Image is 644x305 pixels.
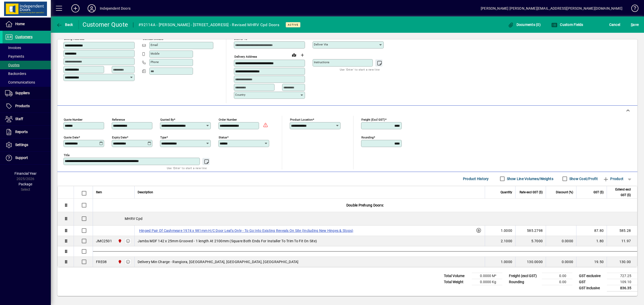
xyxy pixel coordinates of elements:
span: Back [56,23,73,27]
button: Add [67,4,84,13]
a: Home [3,18,51,30]
span: Products [15,104,30,108]
app-page-header-button: Back [51,20,79,29]
mat-label: Instructions [314,60,329,64]
a: Settings [3,139,51,151]
span: Backorders [5,72,26,76]
a: Products [3,100,51,113]
span: Quotes [5,63,20,67]
a: Knowledge Base [627,1,638,18]
span: S [631,23,633,27]
span: Delivery Min Charge - Rangiora, [GEOGRAPHIC_DATA], [GEOGRAPHIC_DATA], [GEOGRAPHIC_DATA] [138,259,299,264]
button: Custom Fields [550,20,585,29]
mat-label: Phone [151,60,159,64]
div: [PERSON_NAME] [PERSON_NAME][EMAIL_ADDRESS][PERSON_NAME][DOMAIN_NAME] [481,4,622,12]
label: Show Cost/Profit [568,176,598,181]
td: 0.0000 [546,236,576,246]
td: 11.97 [607,236,637,246]
td: GST exclusive [576,273,607,279]
span: Active [288,23,298,26]
td: 130.00 [607,257,637,267]
span: Custom Fields [551,23,583,27]
td: 0.0000 M³ [472,273,502,279]
div: Double Prehung Doors: [93,199,637,212]
button: Save [630,20,640,29]
div: FRE08 [96,259,107,264]
mat-label: Quote date [64,135,78,139]
mat-label: Product location [290,118,313,121]
mat-label: Type [160,135,166,139]
span: Christchurch [117,238,122,244]
mat-label: Quoted by [160,118,174,121]
td: 727.25 [607,273,637,279]
span: Package [19,182,32,186]
span: Description [138,189,153,195]
td: 19.50 [576,257,607,267]
button: Back [55,20,74,29]
a: Staff [3,113,51,125]
div: JMC2501 [96,238,112,244]
div: Customer Quote [83,21,128,29]
mat-label: Freight (excl GST) [361,118,385,121]
span: 2.1000 [501,238,512,244]
span: Product [603,175,623,183]
a: Payments [3,52,51,61]
td: GST [576,279,607,285]
span: Item [96,189,102,195]
label: Hinged Pair Of Cashmeare 1974 x 981mm H/C Door Leafs Only - To Go Into Existing Reveals On Site (... [138,228,355,234]
span: Product History [463,175,489,183]
td: 585.28 [607,226,637,236]
button: Profile [84,4,100,13]
mat-label: Rounding [361,135,374,139]
mat-label: Country [235,93,245,97]
mat-label: Mobile [151,52,159,55]
td: Freight (excl GST) [506,273,542,279]
span: Invoices [5,46,21,50]
mat-label: Order number [219,118,237,121]
span: Quantity [501,189,512,195]
span: Financial Year [14,171,37,175]
a: Backorders [3,69,51,78]
div: 5.7000 [519,238,543,244]
mat-label: Email [151,43,158,47]
td: 0.00 [542,279,572,285]
td: Rounding [506,279,542,285]
span: Discount (%) [556,189,573,195]
span: Support [15,156,28,160]
div: Independent Doors [100,4,131,12]
mat-label: Expiry date [112,135,127,139]
div: 585.2798 [519,228,543,233]
mat-label: Title [64,153,70,157]
a: Support [3,152,51,164]
span: Jambs MDF 142 x 25mm Grooved - 1 length At 2100mm (Square Both Ends For Installer To Trim To Fit ... [138,238,317,244]
td: 109.10 [607,279,637,285]
mat-hint: Use 'Enter' to start a new line [167,165,207,171]
span: Communications [5,80,35,84]
mat-label: Reference [112,118,125,121]
a: Suppliers [3,87,51,100]
span: Christchurch [117,259,122,265]
td: 0.0000 Kg [472,279,502,285]
a: Communications [3,78,51,87]
mat-hint: Use 'Enter' to start a new line [340,67,380,72]
span: 1.0000 [501,228,512,233]
span: Reports [15,130,28,134]
td: 87.80 [576,226,607,236]
mat-label: Deliver via [314,43,328,46]
button: Product History [461,174,491,183]
span: Payments [5,54,24,58]
span: Customers [15,35,33,39]
label: Show Line Volumes/Weights [506,176,553,181]
button: Choose address [298,51,306,59]
td: GST inclusive [576,285,607,291]
td: 836.35 [607,285,637,291]
div: 130.0000 [519,259,543,264]
a: Invoices [3,43,51,52]
a: Reports [3,126,51,138]
div: #92114A - [PERSON_NAME] - [STREET_ADDRESS] - Revised MHRV Cpd Doors [138,21,279,29]
span: Home [15,22,25,26]
td: 0.0000 [546,257,576,267]
span: Staff [15,117,23,121]
span: GST ($) [593,189,604,195]
span: ave [631,21,639,29]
